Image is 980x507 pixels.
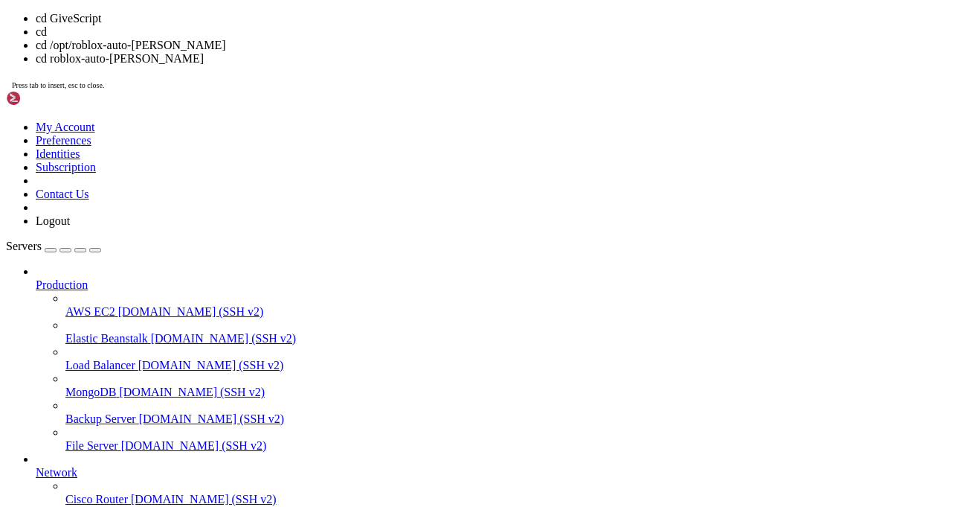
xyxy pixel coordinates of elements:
[6,207,785,220] x-row: [URL][DOMAIN_NAME]
[6,301,785,314] x-row: Learn more about enabling ESM Apps service at [URL][DOMAIN_NAME]
[65,359,974,372] a: Load Balancer [DOMAIN_NAME] (SSH v2)
[36,466,77,479] span: Network
[6,261,785,274] x-row: 0 updates can be applied immediately.
[65,332,974,345] a: Elastic Beanstalk [DOMAIN_NAME] (SSH v2)
[65,359,135,372] span: Load Balancer
[65,493,128,506] span: Cisco Router
[65,332,148,345] span: Elastic Beanstalk
[65,386,974,399] a: MongoDB [DOMAIN_NAME] (SSH v2)
[65,399,974,426] li: Backup Server [DOMAIN_NAME] (SSH v2)
[65,319,974,345] li: Elastic Beanstalk [DOMAIN_NAME] (SSH v2)
[151,332,297,345] span: [DOMAIN_NAME] (SSH v2)
[6,240,101,252] a: Servers
[6,91,91,106] img: Shellngn
[65,439,118,452] span: File Server
[36,12,974,25] li: cd GiveScript
[121,439,267,452] span: [DOMAIN_NAME] (SSH v2)
[36,278,88,291] span: Production
[6,341,785,354] x-row: Run 'do-release-upgrade' to upgrade to it.
[36,188,89,200] a: Contact Us
[65,386,116,398] span: MongoDB
[36,39,974,52] li: cd /opt/roblox-auto-[PERSON_NAME]
[36,134,91,147] a: Preferences
[6,127,785,140] x-row: Memory usage: 24% IPv4 address for ens3: [TECHNICAL_ID]
[36,121,95,133] a: My Account
[6,46,785,60] x-row: * Support: [URL][DOMAIN_NAME]
[138,359,284,372] span: [DOMAIN_NAME] (SSH v2)
[6,381,785,395] x-row: Last login: [DATE] from [TECHNICAL_ID]
[65,292,974,319] li: AWS EC2 [DOMAIN_NAME] (SSH v2)
[65,426,974,453] li: File Server [DOMAIN_NAME] (SSH v2)
[36,214,70,227] a: Logout
[6,100,785,113] x-row: System load: 0.0 Processes: 107
[6,73,785,86] x-row: System information as of [DATE]
[118,305,264,318] span: [DOMAIN_NAME] (SSH v2)
[119,386,265,398] span: [DOMAIN_NAME] (SSH v2)
[6,234,785,247] x-row: Expanded Security Maintenance for Applications is not enabled.
[6,240,42,252] span: Servers
[36,161,96,173] a: Subscription
[65,479,974,506] li: Cisco Router [DOMAIN_NAME] (SSH v2)
[6,395,785,408] x-row: root@humaneguide:~# cd
[6,167,785,180] x-row: * Strictly confined Kubernetes makes edge and IoT secure. Learn how MicroK8s
[6,19,785,33] x-row: * Documentation: [URL][DOMAIN_NAME]
[6,33,785,46] x-row: * Management: [URL][DOMAIN_NAME]
[65,372,974,399] li: MongoDB [DOMAIN_NAME] (SSH v2)
[6,180,785,194] x-row: just raised the bar for easy, resilient and secure K8s cluster deployment.
[36,25,974,39] li: cd
[6,287,785,301] x-row: 5 additional security updates can be applied with ESM Apps.
[131,493,277,506] span: [DOMAIN_NAME] (SSH v2)
[36,147,80,160] a: Identities
[65,493,974,506] a: Cisco Router [DOMAIN_NAME] (SSH v2)
[36,466,974,479] a: Network
[36,278,974,292] a: Production
[6,328,785,341] x-row: New release '24.04.3 LTS' available.
[139,412,285,425] span: [DOMAIN_NAME] (SSH v2)
[36,265,974,453] li: Production
[144,395,149,408] div: (22, 29)
[12,81,104,89] span: Press tab to insert, esc to close.
[65,412,974,426] a: Backup Server [DOMAIN_NAME] (SSH v2)
[65,345,974,372] li: Load Balancer [DOMAIN_NAME] (SSH v2)
[6,113,785,127] x-row: Usage of /: 9.1% of 58.96GB Users logged in: 0
[36,52,974,66] li: cd roblox-auto-[PERSON_NAME]
[65,439,974,453] a: File Server [DOMAIN_NAME] (SSH v2)
[6,140,785,153] x-row: Swap usage: 0% IPv6 address for ens3: [TECHNICAL_ID]
[65,305,115,318] span: AWS EC2
[65,412,136,425] span: Backup Server
[65,305,974,319] a: AWS EC2 [DOMAIN_NAME] (SSH v2)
